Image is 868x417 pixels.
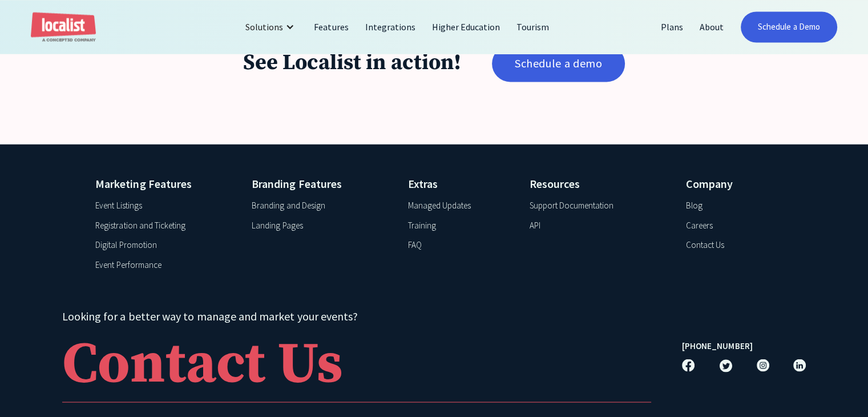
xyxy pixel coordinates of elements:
a: FAQ [408,238,422,251]
a: [PHONE_NUMBER] [682,339,752,352]
a: Schedule a Demo [741,11,837,42]
a: Support Documentation [530,199,614,212]
a: Plans [653,13,692,41]
div: Contact Us [62,336,343,393]
a: Features [306,13,357,41]
a: Blog [686,199,703,212]
h4: Resources [530,175,668,192]
a: Event Listings [95,199,142,212]
a: About [692,13,732,41]
h1: See Localist in action! [243,50,461,77]
h4: Extras [408,175,512,192]
a: Managed Updates [408,199,471,212]
a: API [530,219,540,232]
a: Tourism [508,13,558,41]
div: Solutions [237,13,306,41]
a: Training [408,219,436,232]
a: Schedule a demo [492,45,625,82]
h4: Looking for a better way to manage and market your events? [62,307,651,324]
a: Digital Promotion [95,238,157,251]
h4: Branding Features [252,175,390,192]
a: Careers [686,219,713,232]
a: Registration and Ticketing [95,219,185,232]
a: Event Performance [95,258,162,271]
a: home [31,12,96,42]
a: Integrations [357,13,424,41]
a: Branding and Design [252,199,325,212]
h4: Company [686,175,773,192]
a: Landing Pages [252,219,302,232]
a: Contact Us [62,330,651,402]
div: Solutions [245,20,283,34]
h4: Marketing Features [95,175,234,192]
a: Contact Us [686,238,724,251]
a: Higher Education [424,13,509,41]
